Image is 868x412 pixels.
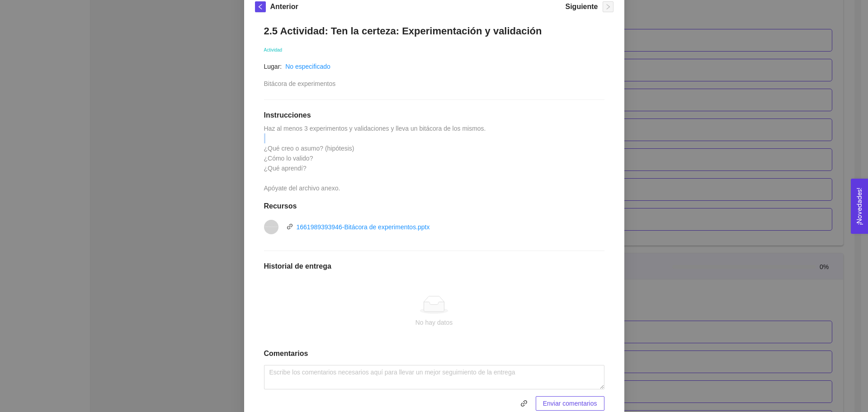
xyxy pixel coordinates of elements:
[271,317,597,327] div: No hay datos
[285,63,330,70] a: No especificado
[255,1,266,12] button: left
[543,398,597,408] span: Enviar comentarios
[565,1,598,12] h5: Siguiente
[264,62,282,71] article: Lugar:
[264,80,336,87] span: Bitácora de experimentos
[517,396,531,411] button: link
[517,400,531,407] span: link
[255,4,265,10] span: left
[287,223,293,230] span: link
[264,226,278,227] span: vnd.openxmlformats-officedocument.presentationml.presentation
[264,349,604,358] h1: Comentarios
[264,25,604,37] h1: 2.5 Actividad: Ten la certeza: Experimentación y validación
[270,1,298,12] h5: Anterior
[264,47,283,52] span: Actividad
[603,1,613,12] button: right
[851,179,868,234] button: Open Feedback Widget
[297,223,430,231] a: 1661989393946-Bitácora de experimentos.pptx
[264,202,604,211] h1: Recursos
[536,396,604,411] button: Enviar comentarios
[264,262,604,271] h1: Historial de entrega
[264,125,488,192] span: Haz al menos 3 experimentos y validaciones y lleva un bitácora de los mismos. ¿Qué creo o asumo? ...
[264,111,604,120] h1: Instrucciones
